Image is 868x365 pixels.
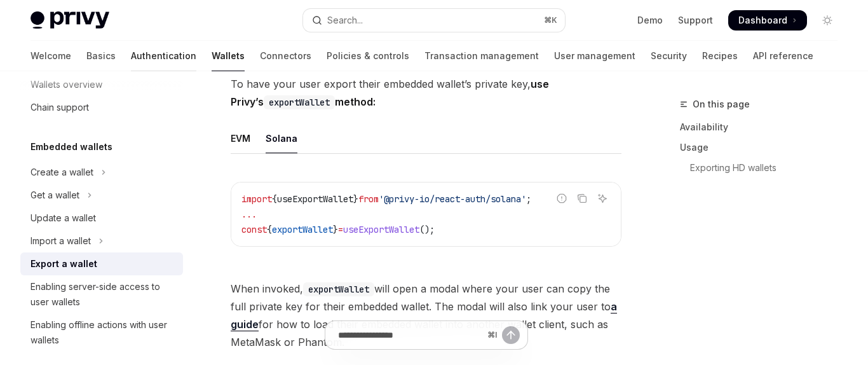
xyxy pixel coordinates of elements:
[31,233,91,249] div: Import a wallet
[544,15,557,25] span: ⌘ K
[358,193,379,205] span: from
[241,193,272,205] span: import
[637,14,663,27] a: Demo
[680,137,848,158] a: Usage
[20,252,183,275] a: Export a wallet
[327,13,363,28] div: Search...
[343,224,419,235] span: useExportWallet
[272,193,277,205] span: {
[20,207,183,230] a: Update a wallet
[553,190,570,207] button: Report incorrect code
[554,41,635,71] a: User management
[424,41,539,71] a: Transaction management
[20,96,183,119] a: Chain support
[231,280,621,351] span: When invoked, will open a modal where your user can copy the full private key for their embedded ...
[264,95,335,109] code: exportWallet
[31,210,96,226] div: Update a wallet
[20,275,183,313] a: Enabling server-side access to user wallets
[31,100,89,115] div: Chain support
[817,10,837,31] button: Toggle dark mode
[728,10,807,31] a: Dashboard
[31,165,93,180] div: Create a wallet
[241,209,257,220] span: ...
[131,41,196,71] a: Authentication
[338,321,482,349] input: Ask a question...
[20,313,183,352] a: Enabling offline actions with user wallets
[680,158,848,178] a: Exporting HD wallets
[379,193,526,205] span: '@privy-io/react-auth/solana'
[20,230,183,252] button: Toggle Import a wallet section
[678,14,713,27] a: Support
[31,139,112,155] h5: Embedded wallets
[31,11,109,29] img: light logo
[20,184,183,207] button: Toggle Get a wallet section
[303,282,374,296] code: exportWallet
[574,190,590,207] button: Copy the contents from the code block
[680,117,848,137] a: Availability
[594,190,611,207] button: Ask AI
[31,279,175,310] div: Enabling server-side access to user wallets
[327,41,409,71] a: Policies & controls
[753,41,813,71] a: API reference
[419,224,435,235] span: ();
[31,317,175,348] div: Enabling offline actions with user wallets
[277,193,353,205] span: useExportWallet
[31,256,97,272] div: Export a wallet
[267,224,272,235] span: {
[333,224,338,235] span: }
[231,75,621,111] span: To have your user export their embedded wallet’s private key,
[231,78,549,108] strong: use Privy’s method:
[272,224,333,235] span: exportWallet
[651,41,687,71] a: Security
[693,97,750,112] span: On this page
[526,193,531,205] span: ;
[260,41,311,71] a: Connectors
[702,41,738,71] a: Recipes
[241,224,267,235] span: const
[31,41,71,71] a: Welcome
[338,224,343,235] span: =
[231,123,250,153] div: EVM
[502,326,520,344] button: Send message
[353,193,358,205] span: }
[303,9,566,32] button: Open search
[86,41,116,71] a: Basics
[20,161,183,184] button: Toggle Create a wallet section
[266,123,297,153] div: Solana
[212,41,245,71] a: Wallets
[31,188,79,203] div: Get a wallet
[738,14,787,27] span: Dashboard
